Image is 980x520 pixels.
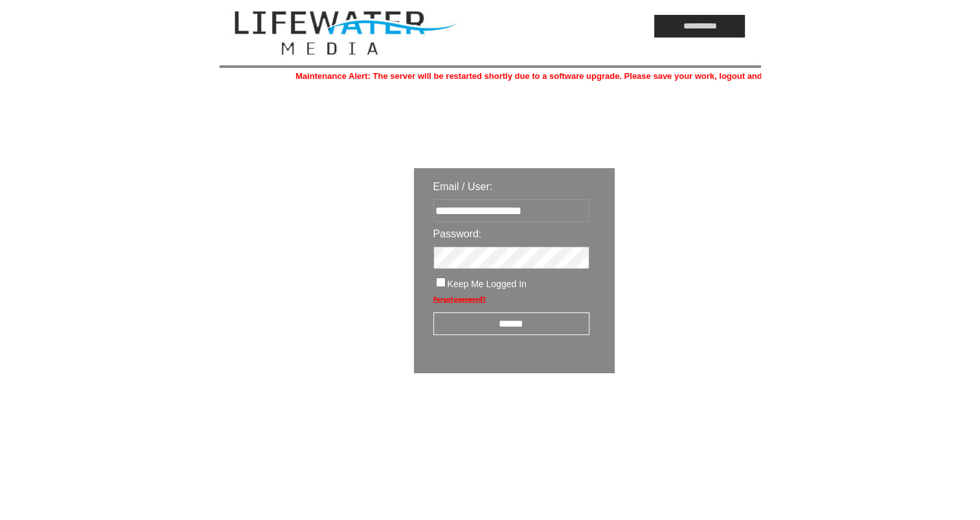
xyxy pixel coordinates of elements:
span: Email / User: [433,181,493,192]
span: Password: [433,228,482,239]
marquee: Maintenance Alert: The server will be restarted shortly due to a software upgrade. Please save yo... [220,71,761,81]
a: Forgot password? [433,296,486,303]
span: Keep Me Logged In [448,279,527,289]
img: transparent.png [652,406,717,422]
